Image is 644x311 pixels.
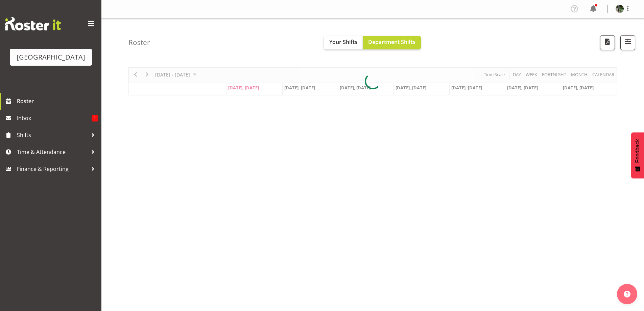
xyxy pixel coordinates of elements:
[17,130,88,140] span: Shifts
[363,36,421,49] button: Department Shifts
[17,113,92,123] span: Inbox
[17,96,98,106] span: Roster
[635,139,641,163] span: Feedback
[620,35,635,50] button: Filter Shifts
[600,35,615,50] button: Download a PDF of the roster according to the set date range.
[631,132,644,178] button: Feedback - Show survey
[624,291,630,297] img: help-xxl-2.png
[5,17,61,30] img: Rosterit website logo
[17,147,88,157] span: Time & Attendance
[128,39,150,46] h4: Roster
[17,164,88,174] span: Finance & Reporting
[368,38,415,46] span: Department Shifts
[329,38,357,46] span: Your Shifts
[324,36,363,49] button: Your Shifts
[17,52,85,62] div: [GEOGRAPHIC_DATA]
[92,115,98,121] span: 1
[616,5,624,13] img: renee-hewittc44e905c050b5abf42b966e9eee8c321.png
